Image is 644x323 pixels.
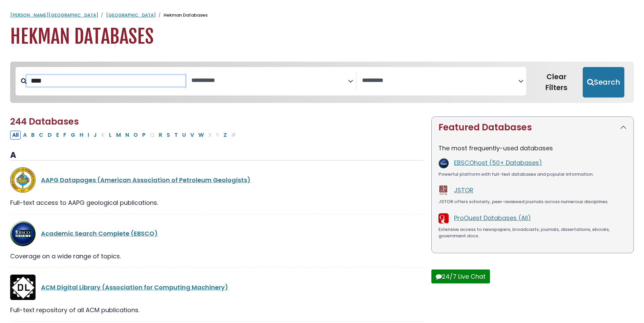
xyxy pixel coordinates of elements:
a: ProQuest Databases (All) [454,214,531,222]
button: Filter Results C [37,131,45,139]
button: Filter Results B [29,131,37,139]
h1: Hekman Databases [10,25,634,48]
button: Filter Results I [86,131,91,139]
button: Filter Results T [172,131,180,139]
a: JSTOR [454,186,473,194]
button: Featured Databases [432,117,634,138]
p: The most frequently-used databases [438,144,627,153]
button: Filter Results D [46,131,54,139]
div: Alpha-list to filter by first letter of database name [10,130,239,139]
button: Filter Results L [107,131,114,139]
h3: A [10,150,423,160]
nav: breadcrumb [10,12,634,19]
button: Filter Results V [188,131,196,139]
a: Academic Search Complete (EBSCO) [41,229,158,238]
button: Filter Results G [69,131,77,139]
button: 24/7 Live Chat [431,270,490,283]
a: EBSCOhost (50+ Databases) [454,158,542,167]
span: 244 Databases [10,115,79,128]
button: Filter Results P [140,131,148,139]
textarea: Search [191,77,348,84]
button: Clear Filters [530,67,583,98]
div: Extensive access to newspapers, broadcasts, journals, dissertations, ebooks, government docs. [438,226,627,239]
div: Full-text repository of all ACM publications. [10,305,423,315]
div: Coverage on a wide range of topics. [10,252,423,261]
button: Filter Results Z [221,131,229,139]
button: Filter Results S [165,131,172,139]
nav: Search filters [10,62,634,103]
li: Hekman Databases [156,12,208,19]
button: Submit for Search Results [583,67,624,98]
button: Filter Results R [157,131,164,139]
button: Filter Results O [131,131,140,139]
textarea: Search [362,77,518,84]
div: JSTOR offers scholarly, peer-reviewed journals across numerous disciplines. [438,198,627,205]
button: Filter Results A [21,131,29,139]
button: Filter Results F [61,131,68,139]
button: Filter Results J [91,131,99,139]
div: Full-text access to AAPG geological publications. [10,198,423,207]
button: Filter Results N [123,131,131,139]
button: Filter Results H [78,131,85,139]
a: [PERSON_NAME][GEOGRAPHIC_DATA] [10,12,98,18]
a: ACM Digital Library (Association for Computing Machinery) [41,283,228,292]
button: Filter Results E [54,131,61,139]
button: All [10,131,21,139]
input: Search database by title or keyword [27,75,185,86]
a: [GEOGRAPHIC_DATA] [106,12,156,18]
button: Filter Results M [114,131,123,139]
button: Filter Results W [196,131,206,139]
button: Filter Results U [180,131,188,139]
a: AAPG Datapages (American Association of Petroleum Geologists) [41,176,251,184]
div: Powerful platform with full-text databases and popular information. [438,171,627,178]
